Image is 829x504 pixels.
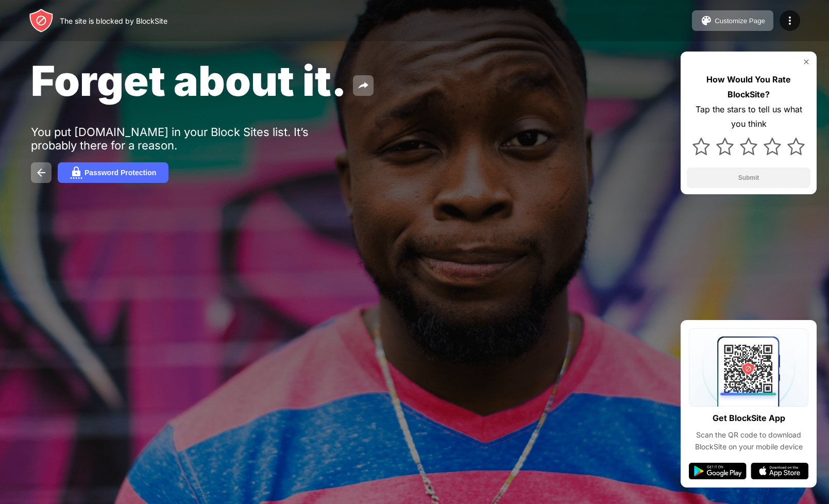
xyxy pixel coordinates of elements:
[764,138,781,155] img: star.svg
[715,17,765,25] div: Customize Page
[787,138,805,155] img: star.svg
[784,14,796,27] img: menu-icon.svg
[58,162,168,183] button: Password Protection
[687,167,810,188] button: Submit
[687,102,810,132] div: Tap the stars to tell us what you think
[35,166,47,179] img: back.svg
[751,463,808,479] img: app-store.svg
[70,166,82,179] img: password.svg
[700,14,713,27] img: pallet.svg
[740,138,757,155] img: star.svg
[31,56,347,106] span: Forget about it.
[689,429,808,452] div: Scan the QR code to download BlockSite on your mobile device
[84,169,156,177] div: Password Protection
[716,138,734,155] img: star.svg
[357,79,369,92] img: share.svg
[29,8,54,33] img: header-logo.svg
[31,125,349,152] div: You put [DOMAIN_NAME] in your Block Sites list. It’s probably there for a reason.
[713,411,785,426] div: Get BlockSite App
[60,16,167,25] div: The site is blocked by BlockSite
[692,10,773,31] button: Customize Page
[689,463,747,479] img: google-play.svg
[689,328,808,407] img: qrcode.svg
[692,138,710,155] img: star.svg
[687,72,810,102] div: How Would You Rate BlockSite?
[802,58,810,66] img: rate-us-close.svg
